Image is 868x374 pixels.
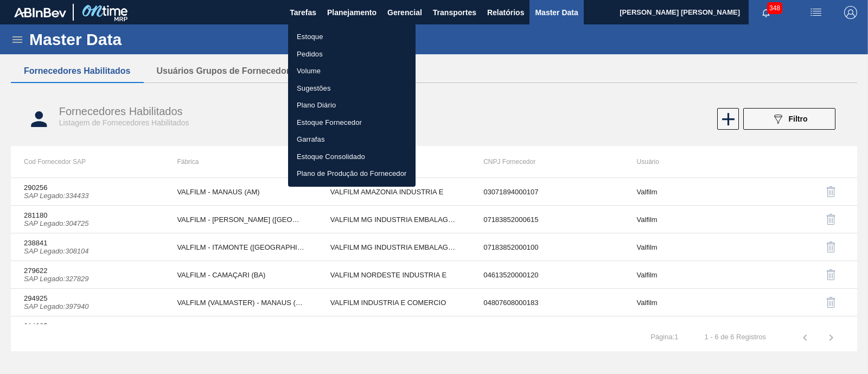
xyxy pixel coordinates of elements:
a: Pedidos [288,46,416,63]
a: Plano de Produção do Fornecedor [288,165,416,182]
a: Sugestões [288,80,416,97]
a: Volume [288,62,416,80]
a: Garrafas [288,131,416,148]
a: Estoque Fornecedor [288,114,416,131]
a: Estoque [288,28,416,46]
a: Estoque Consolidado [288,148,416,166]
a: Plano Diário [288,97,416,114]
